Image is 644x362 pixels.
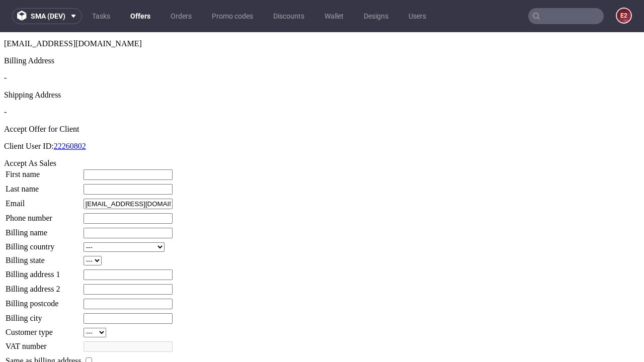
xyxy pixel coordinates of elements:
[5,295,82,306] td: Customer type
[5,281,82,292] td: Billing city
[12,8,82,24] button: sma (dev)
[5,137,82,148] td: First name
[5,251,82,263] td: Billing address 2
[4,58,640,67] div: Shipping Address
[267,8,310,24] a: Discounts
[5,180,82,192] td: Phone number
[617,9,631,23] figcaption: e2
[5,195,82,207] td: Billing name
[5,166,82,177] td: Email
[358,8,394,24] a: Designs
[86,8,116,24] a: Tasks
[4,93,640,102] div: Accept Offer for Client
[5,237,82,248] td: Billing address 1
[165,8,198,24] a: Orders
[5,151,82,163] td: Last name
[124,8,156,24] a: Offers
[4,110,640,119] p: Client User ID:
[54,110,86,118] a: 22260802
[5,266,82,278] td: Billing postcode
[5,309,82,320] td: VAT number
[318,8,350,24] a: Wallet
[5,210,82,220] td: Billing country
[4,24,640,33] div: Billing Address
[4,7,142,16] span: [EMAIL_ADDRESS][DOMAIN_NAME]
[31,13,65,20] span: sma (dev)
[206,8,259,24] a: Promo codes
[4,127,640,136] div: Accept As Sales
[4,75,7,84] span: -
[403,8,432,24] a: Users
[4,41,7,50] span: -
[5,223,82,234] td: Billing state
[5,323,82,334] td: Same as billing address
